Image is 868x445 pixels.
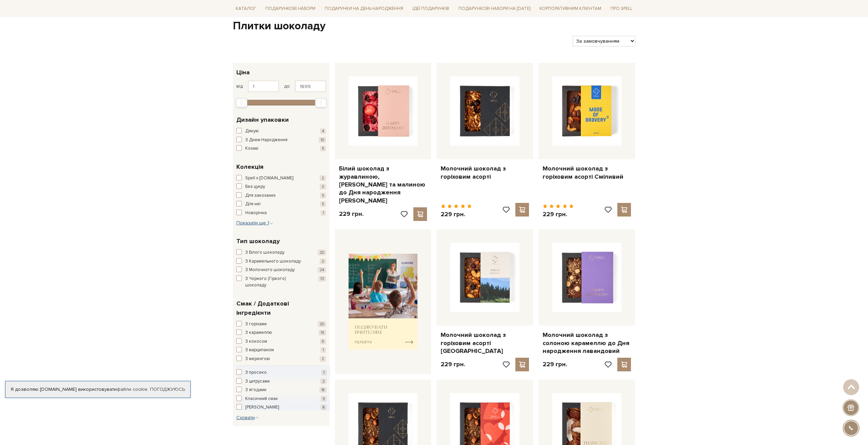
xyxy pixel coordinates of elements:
span: 2 [320,356,326,362]
span: 2 [320,175,326,181]
span: Сховати [236,415,259,420]
a: Молочний шоколад з горіховим асорті Сміливий [543,165,631,181]
span: до [284,83,290,89]
span: [PERSON_NAME] [245,404,279,411]
button: З цитрусами 2 [236,378,327,385]
span: З марципаном [245,347,274,354]
a: Молочний шоколад з солоною карамеллю до Дня народження лавандовий [543,331,631,355]
span: 5 [321,396,327,402]
span: З Днем Народження [245,137,288,144]
div: Min [236,98,247,107]
button: Сховати [236,414,259,421]
span: 20 [318,321,326,327]
span: 2 [320,379,327,384]
span: З ягодами [245,387,266,394]
span: Для неї [245,201,261,208]
span: Дизайн упаковки [236,115,289,124]
span: Без цукру [245,183,265,190]
span: Показати ще 1 [236,220,273,226]
span: 8 [321,404,327,410]
p: 229 грн. [543,210,574,218]
button: Spell x [DOMAIN_NAME] 2 [236,175,326,182]
span: З карамеллю [245,329,272,336]
span: 4 [320,128,326,134]
span: З Молочного шоколаду [245,267,295,273]
span: 13 [318,276,326,282]
span: З Карамельного шоколаду [245,258,301,265]
button: З просеко 1 [236,369,327,376]
a: Погоджуюсь [150,386,185,392]
input: Ціна [248,80,279,92]
a: Корпоративним клієнтам [537,3,604,14]
img: banner [349,254,418,350]
span: 10 [319,137,326,143]
button: З кокосом 6 [236,338,326,345]
a: Ідеї подарунків [410,3,452,14]
p: 229 грн. [441,210,472,218]
p: 229 грн. [543,360,567,368]
button: Без цукру 3 [236,183,326,190]
button: З ягодами 18 [236,387,327,394]
span: Смак / Додаткові інгредієнти [236,299,324,317]
span: 5 [320,201,326,207]
a: Молочний шоколад з горіховим асорті [441,165,529,181]
button: Для закоханих 5 [236,192,326,199]
button: Для неї 5 [236,201,326,208]
input: Ціна [295,80,326,92]
span: 15 [319,330,326,336]
button: Показати ще 1 [236,220,273,226]
span: З Білого шоколаду [245,249,284,256]
span: 18 [319,387,327,393]
h1: Плитки шоколаду [233,19,635,33]
span: 1 [321,347,326,353]
span: 24 [318,267,326,273]
span: З цитрусами [245,378,270,385]
button: З меренгою 2 [236,356,326,362]
a: Білий шоколад з журавлиною, [PERSON_NAME] та малиною до Дня народження [PERSON_NAME] [339,165,427,205]
a: Подарункові набори [263,3,318,14]
span: Spell x [DOMAIN_NAME] [245,175,293,182]
a: Молочний шоколад з горіховим асорті [GEOGRAPHIC_DATA] [441,331,529,355]
button: Новорічна 1 [236,210,326,217]
p: 229 грн. [339,210,364,218]
button: З Днем Народження 10 [236,137,326,144]
span: З Чорного (Гіркого) шоколаду [245,276,307,289]
button: З Карамельного шоколаду 2 [236,258,326,265]
span: 5 [320,193,326,198]
span: Класичний смак [245,396,278,402]
button: З марципаном 1 [236,347,326,354]
button: З Чорного (Гіркого) шоколаду 13 [236,276,326,289]
span: З меренгою [245,356,270,362]
span: З просеко [245,369,267,376]
span: З горіхами [245,321,267,328]
span: Кохаю [245,145,259,152]
span: 5 [320,146,326,151]
span: 20 [318,250,326,255]
button: З карамеллю 15 [236,329,326,336]
span: 1 [321,210,326,216]
button: Дякую 4 [236,128,326,135]
span: 3 [320,184,326,190]
span: Ціна [236,68,250,77]
div: Max [315,98,327,107]
span: від [236,83,243,89]
span: З кокосом [245,338,267,345]
button: З горіхами 20 [236,321,326,328]
span: Тип шоколаду [236,237,280,246]
div: Я дозволяю [DOMAIN_NAME] використовувати [5,386,190,392]
button: З Білого шоколаду 20 [236,249,326,256]
span: Новорічна [245,210,267,217]
button: [PERSON_NAME] 8 [236,404,327,411]
span: Колекція [236,162,263,172]
span: 2 [320,258,326,264]
span: Дякую [245,128,259,135]
a: Подарунки на День народження [322,3,406,14]
button: Кохаю 5 [236,145,326,152]
span: 6 [320,339,326,344]
a: Про Spell [608,3,635,14]
a: Подарункові набори на [DATE] [456,3,533,14]
span: 1 [321,370,327,375]
img: Молочний шоколад з горіховим асорті Україна [450,243,519,312]
p: 229 грн. [441,360,465,368]
a: файли cookie [117,386,148,392]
